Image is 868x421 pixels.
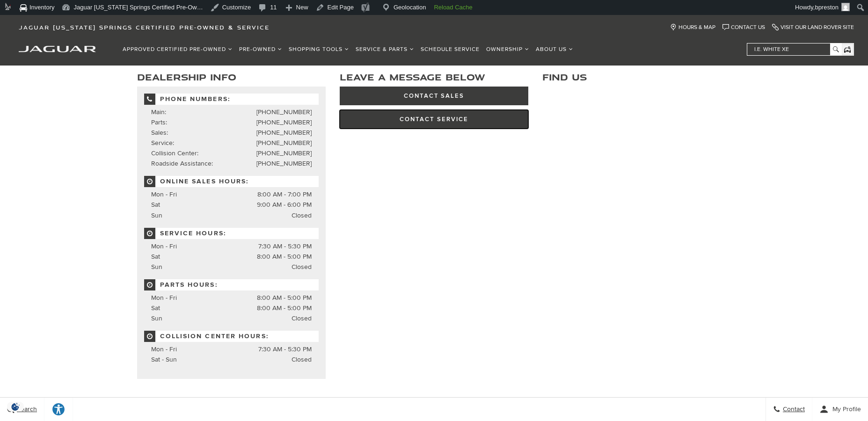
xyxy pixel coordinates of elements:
span: Sun [151,314,162,322]
nav: Main Navigation [119,41,576,58]
span: Mon - Fri [151,242,177,250]
a: Contact Sales [340,87,528,105]
button: Open user profile menu [812,398,868,421]
span: Sat [151,201,160,209]
span: Collision Center: [151,149,198,157]
span: Jaguar [US_STATE] Springs Certified Pre-Owned & Service [19,24,270,31]
a: [PHONE_NUMBER] [256,139,312,147]
a: Shopping Tools [285,41,352,58]
span: Mon - Fri [151,345,177,353]
a: Visit Our Land Rover Site [772,24,854,31]
span: Sat [151,304,160,312]
span: Sat - Sun [151,356,177,363]
a: [PHONE_NUMBER] [256,160,312,167]
span: Service: [151,139,174,147]
img: Opt-Out Icon [5,402,26,412]
span: Parts: [151,118,167,126]
section: Click to Open Cookie Consent Modal [5,402,26,412]
a: Schedule Service [417,41,483,58]
span: Service Hours: [144,228,319,239]
a: Contact Service [340,110,528,129]
a: About Us [532,41,576,58]
span: Mon - Fri [151,294,177,302]
a: [PHONE_NUMBER] [256,129,312,137]
span: Closed [292,262,312,272]
h3: Dealership Info [137,73,326,82]
a: Pre-Owned [236,41,285,58]
strong: Reload Cache [434,4,472,11]
a: [PHONE_NUMBER] [256,118,312,126]
span: My Profile [829,406,861,414]
span: Online Sales Hours: [144,176,319,187]
a: Hours & Map [670,24,715,31]
span: Mon - Fri [151,190,177,198]
input: i.e. White XE [747,44,841,55]
span: 8:00 AM - 5:00 PM [257,303,312,313]
span: 9:00 AM - 6:00 PM [257,200,312,210]
a: Jaguar [US_STATE] Springs Certified Pre-Owned & Service [14,24,274,31]
span: 7:30 AM - 5:30 PM [258,344,312,355]
span: Closed [292,355,312,365]
span: 8:00 AM - 7:00 PM [257,189,312,200]
a: jaguar [19,44,96,52]
img: Jaguar [19,46,96,52]
span: Closed [292,210,312,221]
span: Sales: [151,129,168,137]
span: Parts Hours: [144,279,319,290]
span: Main: [151,108,166,116]
span: Collision Center Hours: [144,331,319,342]
span: Roadside Assistance: [151,160,213,167]
div: Explore your accessibility options [44,402,73,416]
a: Explore your accessibility options [44,398,73,421]
iframe: Google Maps iframe [542,87,731,271]
span: Sun [151,263,162,271]
span: Sat [151,253,160,261]
a: Ownership [483,41,532,58]
a: Contact Us [722,24,765,31]
h3: Find Us [542,73,731,82]
span: 8:00 AM - 5:00 PM [257,293,312,303]
span: Phone Numbers: [144,94,319,105]
a: Approved Certified Pre-Owned [119,41,236,58]
span: Contact [780,406,805,414]
span: Closed [292,313,312,324]
span: 7:30 AM - 5:30 PM [258,241,312,252]
a: [PHONE_NUMBER] [256,149,312,157]
a: [PHONE_NUMBER] [256,108,312,116]
span: bpreston [815,4,839,11]
span: 8:00 AM - 5:00 PM [257,252,312,262]
h3: Leave a Message Below [340,73,528,82]
span: Sun [151,211,162,219]
a: Service & Parts [352,41,417,58]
